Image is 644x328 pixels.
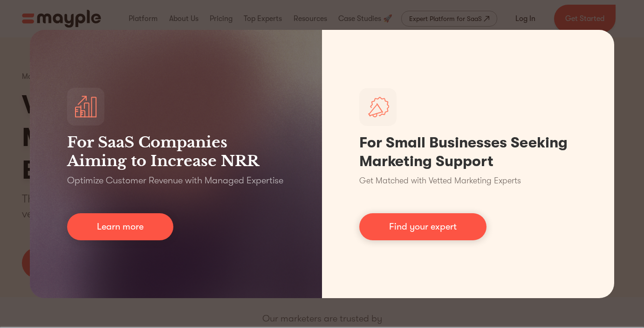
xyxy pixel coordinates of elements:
a: Learn more [67,213,173,240]
p: Optimize Customer Revenue with Managed Expertise [67,174,283,187]
h3: For SaaS Companies Aiming to Increase NRR [67,133,285,170]
h1: For Small Businesses Seeking Marketing Support [359,133,577,171]
a: Find your expert [359,213,486,240]
p: Get Matched with Vetted Marketing Experts [359,174,521,187]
